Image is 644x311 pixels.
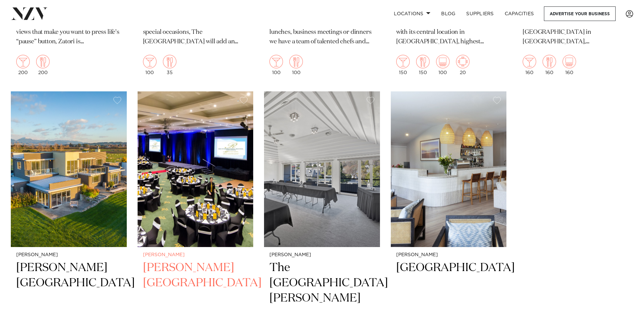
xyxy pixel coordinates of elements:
div: 150 [396,55,410,75]
div: 160 [523,55,536,75]
img: cocktail.png [16,55,30,68]
h2: [PERSON_NAME][GEOGRAPHIC_DATA] [143,260,248,306]
div: 100 [269,55,283,75]
p: As a conference destination, [GEOGRAPHIC_DATA] offers more with its central location in [GEOGRAPH... [396,9,501,47]
img: cocktail.png [523,55,536,68]
p: Harvest Kitchen located at [PERSON_NAME][GEOGRAPHIC_DATA] in [GEOGRAPHIC_DATA], [GEOGRAPHIC_DATA]... [523,9,628,47]
div: 100 [143,55,157,75]
div: 100 [289,55,303,75]
img: cocktail.png [269,55,283,68]
img: nzv-logo.png [11,7,48,20]
img: theatre.png [563,55,576,68]
div: 160 [543,55,556,75]
h2: The [GEOGRAPHIC_DATA][PERSON_NAME] [269,260,375,306]
img: cocktail.png [143,55,157,68]
p: Weddings, family reunions, milestone birthdays, corporate retreats & other special occasions, The... [143,9,248,47]
div: 100 [436,55,450,75]
small: [PERSON_NAME] [269,252,375,258]
div: 200 [16,55,30,75]
a: Advertise your business [544,6,616,21]
img: meeting.png [456,55,470,68]
a: BLOG [436,6,461,21]
div: 160 [563,55,576,75]
img: dining.png [543,55,556,68]
img: dining.png [416,55,430,68]
p: From special occasions such as birthdays and weddings to work lunches, business meetings or dinne... [269,9,375,47]
p: Poised on a hill overlooking [GEOGRAPHIC_DATA], with sweeping views that make you want to press l... [16,9,121,47]
small: [PERSON_NAME] [143,252,248,258]
div: 200 [36,55,50,75]
img: cocktail.png [396,55,410,68]
img: dining.png [36,55,50,68]
h2: [PERSON_NAME][GEOGRAPHIC_DATA] [16,260,121,306]
a: SUPPLIERS [461,6,499,21]
small: [PERSON_NAME] [396,252,501,258]
img: theatre.png [436,55,450,68]
img: dining.png [289,55,303,68]
img: dining.png [163,55,176,68]
a: Locations [388,6,436,21]
small: [PERSON_NAME] [16,252,121,258]
div: 35 [163,55,176,75]
div: 20 [456,55,470,75]
h2: [GEOGRAPHIC_DATA] [396,260,501,306]
div: 150 [416,55,430,75]
a: Capacities [499,6,540,21]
